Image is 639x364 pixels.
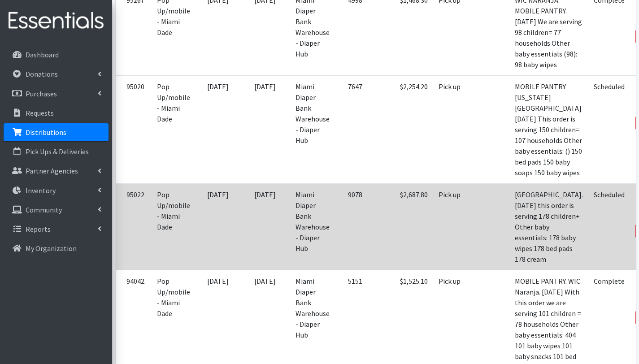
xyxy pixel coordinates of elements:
[26,50,59,59] p: Dashboard
[4,220,109,238] a: Reports
[26,205,62,214] p: Community
[196,183,240,270] td: [DATE]
[116,75,152,183] td: 95020
[26,89,57,98] p: Purchases
[4,162,109,180] a: Partner Agencies
[368,75,433,183] td: $2,254.20
[4,46,109,64] a: Dashboard
[588,75,630,183] td: Scheduled
[4,6,109,36] img: HumanEssentials
[509,75,588,183] td: MOBILE PANTRY [US_STATE][GEOGRAPHIC_DATA] [DATE] This order is serving 150 children= 107 househol...
[368,183,433,270] td: $2,687.80
[290,75,335,183] td: Miami Diaper Bank Warehouse - Diaper Hub
[26,166,78,175] p: Partner Agencies
[433,183,470,270] td: Pick up
[509,183,588,270] td: [GEOGRAPHIC_DATA]. [DATE] this order is serving 178 children+ Other baby essentials: 178 baby wip...
[196,75,240,183] td: [DATE]
[4,123,109,141] a: Distributions
[4,201,109,219] a: Community
[4,104,109,122] a: Requests
[152,75,196,183] td: Pop Up/mobile - Miami Dade
[335,183,368,270] td: 9078
[4,182,109,199] a: Inventory
[26,108,54,117] p: Requests
[4,65,109,83] a: Donations
[26,128,66,137] p: Distributions
[116,183,152,270] td: 95022
[26,186,56,195] p: Inventory
[335,75,368,183] td: 7647
[26,225,51,234] p: Reports
[433,75,470,183] td: Pick up
[240,75,290,183] td: [DATE]
[588,183,630,270] td: Scheduled
[240,183,290,270] td: [DATE]
[4,143,109,160] a: Pick Ups & Deliveries
[290,183,335,270] td: Miami Diaper Bank Warehouse - Diaper Hub
[26,69,58,78] p: Donations
[26,244,77,253] p: My Organization
[152,183,196,270] td: Pop Up/mobile - Miami Dade
[4,239,109,257] a: My Organization
[26,147,89,156] p: Pick Ups & Deliveries
[4,85,109,103] a: Purchases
